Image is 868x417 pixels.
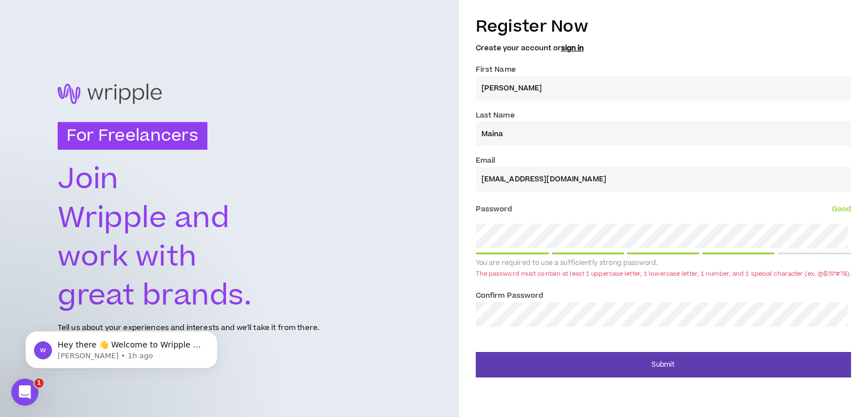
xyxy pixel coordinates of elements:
text: Wripple and [58,198,229,238]
text: great brands. [58,276,251,316]
span: Good [832,204,851,214]
label: Email [476,151,496,170]
h3: Register Now [476,15,851,38]
span: 1 [34,379,44,388]
h3: For Freelancers [58,122,207,150]
div: The password must contain at least 1 uppercase letter, 1 lowercase letter, 1 number, and 1 specia... [476,270,851,278]
label: First Name [476,60,516,79]
label: Last Name [476,106,515,124]
a: sign in [561,43,584,53]
iframe: Intercom live chat [11,379,38,406]
label: Confirm Password [476,286,544,305]
input: Last name [476,121,851,146]
button: Submit [476,352,851,377]
text: work with [58,237,198,277]
input: First name [476,76,851,101]
span: Password [476,204,513,214]
h5: Create your account or [476,44,851,52]
iframe: Intercom notifications message [8,307,235,386]
input: Enter Email [476,167,851,192]
div: You are required to use a sufficiently strong password. [476,259,851,268]
text: Join [58,159,119,199]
